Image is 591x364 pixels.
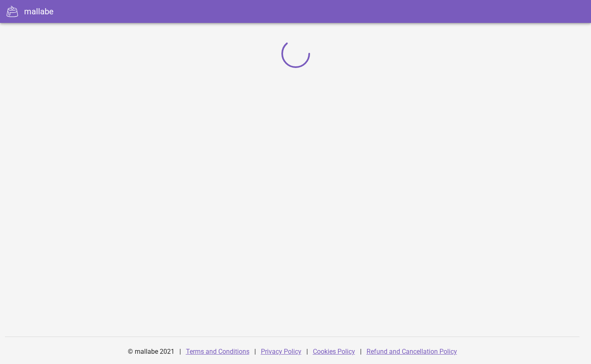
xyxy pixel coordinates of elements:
[306,342,308,362] div: |
[261,348,301,355] a: Privacy Policy
[179,342,181,362] div: |
[360,342,362,362] div: |
[367,348,457,355] a: Refund and Cancellation Policy
[254,342,256,362] div: |
[123,342,179,362] div: © mallabe 2021
[24,5,54,18] div: mallabe
[186,348,249,355] a: Terms and Conditions
[313,348,355,355] a: Cookies Policy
